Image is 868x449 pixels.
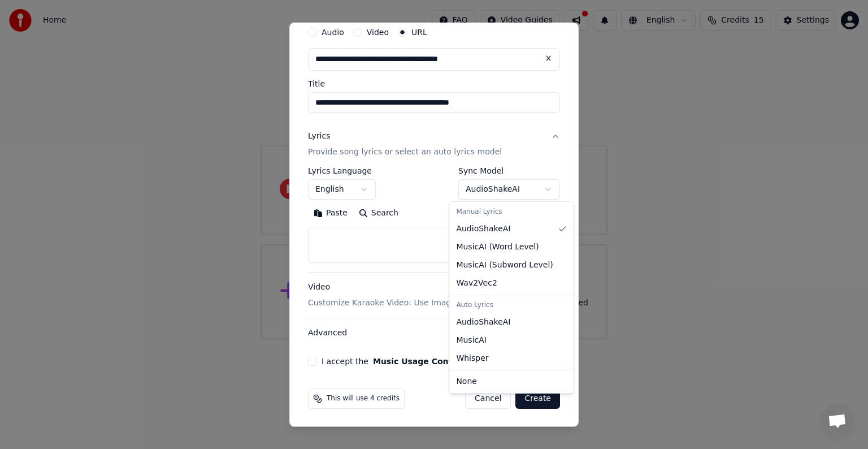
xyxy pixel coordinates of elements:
[456,376,477,387] span: None
[456,260,553,271] span: MusicAI ( Subword Level )
[452,204,571,220] div: Manual Lyrics
[456,278,497,289] span: Wav2Vec2
[456,353,488,364] span: Whisper
[456,223,510,235] span: AudioShakeAI
[456,317,510,328] span: AudioShakeAI
[452,297,571,313] div: Auto Lyrics
[456,335,487,346] span: MusicAI
[456,241,539,253] span: MusicAI ( Word Level )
